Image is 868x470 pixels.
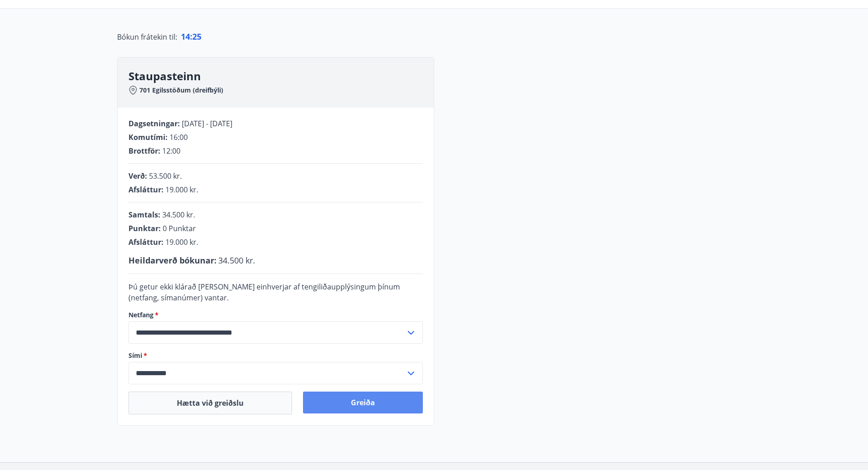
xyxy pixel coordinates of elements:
button: Hætta við greiðslu [128,392,292,414]
span: Brottför : [128,146,160,156]
span: 25 [192,31,201,42]
span: 34.500 kr. [162,210,195,220]
span: Afsláttur : [128,185,164,195]
span: Bókun frátekin til : [117,31,177,42]
span: 34.500 kr. [218,255,255,266]
span: Verð : [128,171,147,181]
h3: Staupasteinn [128,68,434,84]
span: 12:00 [162,146,180,156]
span: Afsláttur : [128,237,164,247]
span: 701 Egilsstöðum (dreifbýli) [139,86,223,95]
label: Netfang [128,310,423,320]
span: [DATE] - [DATE] [182,119,232,129]
span: Þú getur ekki klárað [PERSON_NAME] einhverjar af tengiliðaupplýsingum þínum (netfang, símanúmer) ... [128,282,400,303]
label: Sími [128,351,423,360]
span: 19.000 kr. [165,185,198,195]
span: Heildarverð bókunar : [128,255,216,266]
span: Komutími : [128,132,168,142]
span: 0 Punktar [163,223,196,233]
button: Greiða [303,392,423,413]
span: Punktar : [128,223,161,233]
span: 19.000 kr. [165,237,198,247]
span: 53.500 kr. [149,171,182,181]
span: 14 : [181,31,192,42]
span: Samtals : [128,210,160,220]
span: 16:00 [169,132,188,142]
span: Dagsetningar : [128,119,180,129]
